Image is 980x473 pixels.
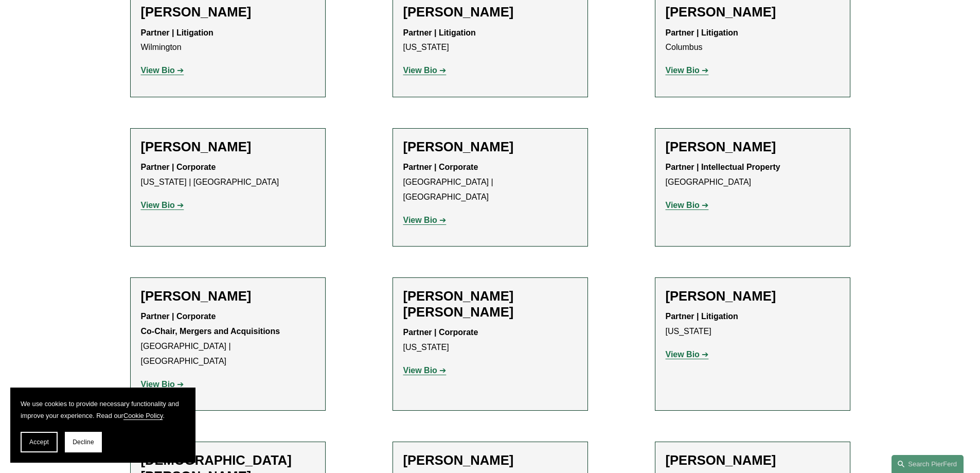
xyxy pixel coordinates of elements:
button: Accept [21,432,58,452]
h2: [PERSON_NAME] [666,139,840,155]
strong: Partner | Corporate [141,312,216,321]
strong: View Bio [403,66,437,75]
p: [GEOGRAPHIC_DATA] | [GEOGRAPHIC_DATA] [141,309,315,369]
strong: View Bio [141,380,175,389]
h2: [PERSON_NAME] [666,288,840,304]
strong: Partner | Corporate [403,163,478,171]
strong: View Bio [666,66,700,75]
p: [US_STATE] [666,309,840,339]
a: View Bio [141,66,184,75]
a: Cookie Policy [123,412,163,419]
p: Columbus [666,26,840,56]
a: View Bio [403,366,447,375]
a: View Bio [141,201,184,209]
a: View Bio [141,380,184,389]
strong: Partner | Corporate [141,163,216,171]
strong: Partner | Litigation [141,28,213,37]
p: [GEOGRAPHIC_DATA] [666,160,840,190]
strong: Partner | Intellectual Property [666,163,780,171]
h2: [PERSON_NAME] [403,139,577,155]
h2: [PERSON_NAME] [403,452,577,468]
p: [US_STATE] [403,325,577,355]
strong: View Bio [403,366,437,375]
span: Accept [29,439,49,446]
p: Wilmington [141,26,315,56]
strong: View Bio [141,201,175,209]
a: View Bio [666,350,709,359]
strong: Partner | Corporate [403,328,478,337]
strong: Partner | Litigation [666,28,738,37]
p: We use cookies to provide necessary functionality and improve your experience. Read our . [21,398,185,422]
h2: [PERSON_NAME] [666,4,840,20]
strong: Partner | Litigation [666,312,738,321]
strong: View Bio [141,66,175,75]
h2: [PERSON_NAME] [141,288,315,304]
strong: Partner | Litigation [403,28,476,37]
h2: [PERSON_NAME] [141,139,315,155]
a: View Bio [403,216,447,224]
strong: View Bio [666,201,700,209]
strong: View Bio [403,216,437,224]
a: Search this site [892,455,964,473]
a: View Bio [666,66,709,75]
button: Decline [65,432,102,452]
p: [US_STATE] | [GEOGRAPHIC_DATA] [141,160,315,190]
span: Decline [73,439,94,446]
a: View Bio [666,201,709,209]
p: [GEOGRAPHIC_DATA] | [GEOGRAPHIC_DATA] [403,160,577,204]
h2: [PERSON_NAME] [666,452,840,468]
strong: View Bio [666,350,700,359]
strong: Co-Chair, Mergers and Acquisitions [141,327,280,336]
a: View Bio [403,66,447,75]
h2: [PERSON_NAME] [PERSON_NAME] [403,288,577,320]
section: Cookie banner [10,388,195,463]
h2: [PERSON_NAME] [403,4,577,20]
h2: [PERSON_NAME] [141,4,315,20]
p: [US_STATE] [403,26,577,56]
